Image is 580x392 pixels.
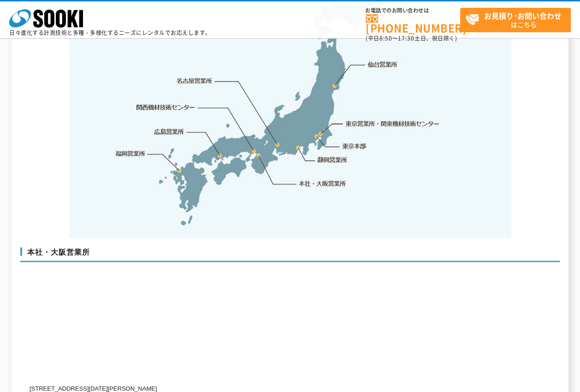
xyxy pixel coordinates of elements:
a: 福岡営業所 [115,149,145,158]
h3: 本社・大阪営業所 [20,247,560,262]
a: 静岡営業所 [317,155,347,164]
a: 仙台営業所 [367,60,397,69]
p: 日々進化する計測技術と多種・多様化するニーズにレンタルでお応えします。 [9,30,211,35]
a: お見積り･お問い合わせはこちら [460,8,571,32]
span: お電話でのお問い合わせは [366,8,460,13]
a: 本社・大阪営業所 [298,179,346,188]
a: 名古屋営業所 [177,76,213,86]
strong: お見積り･お問い合わせ [484,10,562,21]
span: はこちら [465,8,570,31]
a: 関西機材技術センター [136,103,195,112]
a: 広島営業所 [154,127,184,136]
a: [PHONE_NUMBER] [366,14,460,33]
span: (平日 ～ 土日、祝日除く) [366,34,457,42]
a: 東京本部 [343,142,367,151]
span: 8:50 [379,34,392,42]
a: 東京営業所・関東機材技術センター [346,119,440,128]
span: 17:30 [398,34,414,42]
